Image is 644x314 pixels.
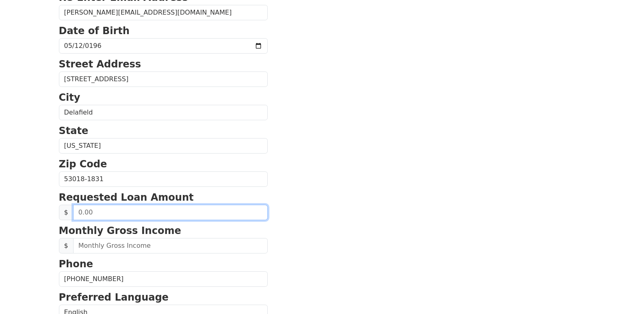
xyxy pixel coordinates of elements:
[59,223,268,238] p: Monthly Gross Income
[59,58,141,70] strong: Street Address
[59,258,93,270] strong: Phone
[59,92,80,103] strong: City
[59,125,89,136] strong: State
[59,5,268,20] input: Re-Enter Email Address
[59,158,107,170] strong: Zip Code
[59,205,74,220] span: $
[59,105,268,120] input: City
[73,205,268,220] input: 0.00
[59,25,130,37] strong: Date of Birth
[59,238,74,253] span: $
[59,271,268,287] input: Phone
[59,192,194,203] strong: Requested Loan Amount
[59,71,268,87] input: Street Address
[59,292,169,303] strong: Preferred Language
[59,171,268,187] input: Zip Code
[73,238,268,253] input: Monthly Gross Income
